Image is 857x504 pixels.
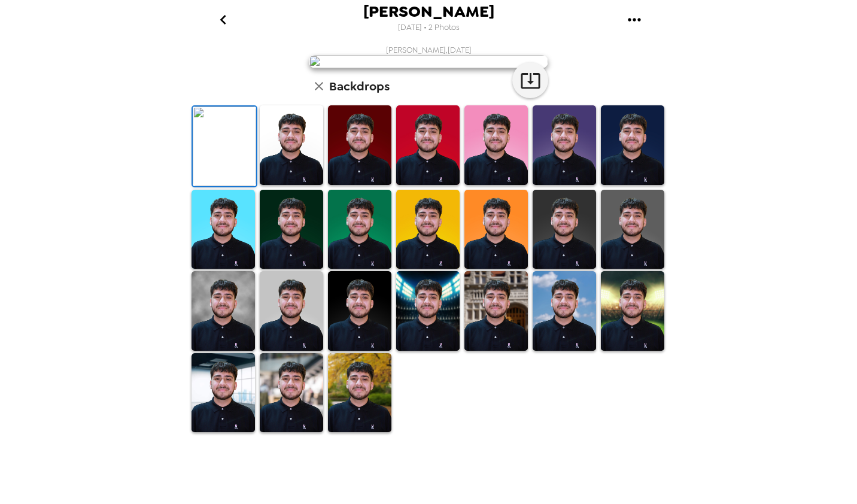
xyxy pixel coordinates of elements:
span: [PERSON_NAME] [363,4,494,20]
img: Original [193,107,256,186]
h6: Backdrops [329,77,390,96]
img: user [309,55,548,68]
span: [DATE] • 2 Photos [398,20,460,36]
span: [PERSON_NAME] , [DATE] [386,45,472,55]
